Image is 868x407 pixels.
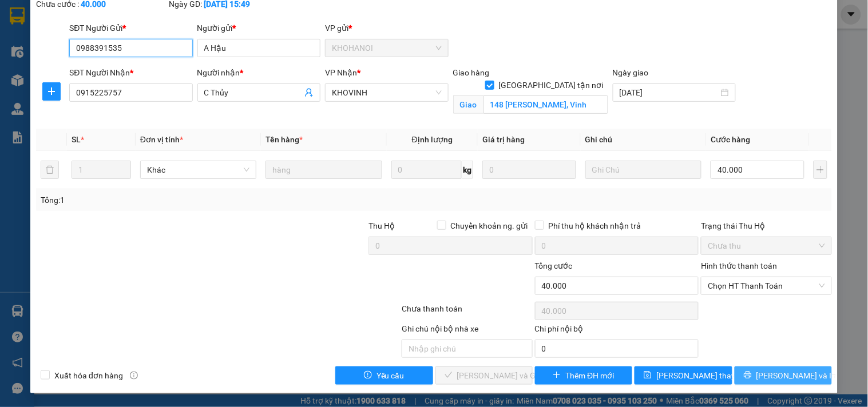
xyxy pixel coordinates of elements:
th: Ghi chú [581,129,706,151]
button: plusThêm ĐH mới [535,366,632,385]
button: delete [41,161,59,179]
button: plus [42,82,61,101]
span: [PERSON_NAME] và In [756,369,837,382]
input: Ngày giao [620,86,719,99]
div: Chi phí nội bộ [535,322,699,340]
span: VP Nhận [325,68,357,77]
span: Chưa thu [708,237,825,254]
div: Tổng: 1 [41,194,336,206]
input: Ghi Chú [585,161,701,179]
div: Ghi chú nội bộ nhà xe [402,322,532,340]
span: SL [72,135,81,144]
button: check[PERSON_NAME] và Giao hàng [435,366,533,385]
div: SĐT Người Nhận [69,66,192,79]
input: VD: Bàn, Ghế [265,161,382,179]
button: printer[PERSON_NAME] và In [735,366,832,385]
label: Ngày giao [613,68,649,77]
span: Cước hàng [711,135,750,144]
span: [PERSON_NAME] thay đổi [656,369,748,382]
span: Thêm ĐH mới [565,369,614,382]
span: Thu Hộ [368,221,395,230]
input: Nhập ghi chú [402,340,532,358]
span: Giao hàng [453,68,490,77]
span: Yêu cầu [376,369,405,382]
span: Xuất hóa đơn hàng [50,369,128,382]
div: Người gửi [197,22,320,34]
label: Hình thức thanh toán [701,261,777,270]
span: Chuyển khoản ng. gửi [446,220,533,232]
span: KHOVINH [332,84,441,101]
span: Giao [453,95,483,114]
span: plus [553,371,561,380]
button: exclamation-circleYêu cầu [335,366,433,385]
span: user-add [304,88,314,97]
div: Chưa thanh toán [401,302,533,322]
span: kg [462,161,473,179]
span: Tổng cước [535,261,573,270]
div: Người nhận [197,66,320,79]
button: save[PERSON_NAME] thay đổi [635,366,732,385]
span: [GEOGRAPHIC_DATA] tận nơi [494,79,608,91]
span: Chọn HT Thanh Toán [708,277,825,294]
div: VP gửi [325,22,448,34]
span: KHOHANOI [332,39,441,57]
span: save [644,371,652,380]
span: Tên hàng [265,135,303,144]
span: Giá trị hàng [482,135,525,144]
span: plus [43,87,60,96]
input: 0 [482,161,576,179]
div: Trạng thái Thu Hộ [701,220,831,232]
div: SĐT Người Gửi [69,22,192,34]
span: Đơn vị tính [140,135,183,144]
input: Giao tận nơi [483,95,608,114]
span: Phí thu hộ khách nhận trả [544,220,646,232]
span: exclamation-circle [364,371,372,380]
span: printer [744,371,752,380]
button: plus [814,161,827,179]
span: Định lượng [412,135,453,144]
span: Khác [147,161,249,178]
span: info-circle [130,372,138,380]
